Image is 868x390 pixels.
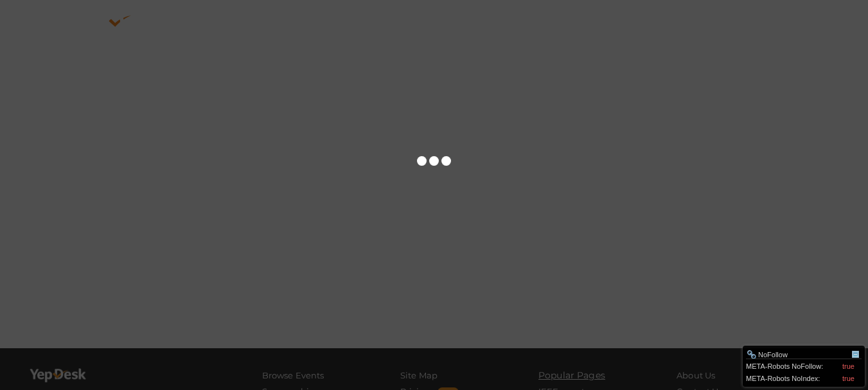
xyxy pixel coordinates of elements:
[851,350,861,360] div: Minimize
[842,373,855,384] div: true
[746,371,862,384] div: META-Robots NoIndex:
[746,359,862,371] div: META-Robots NoFollow:
[747,350,851,360] div: NoFollow
[842,361,855,371] div: true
